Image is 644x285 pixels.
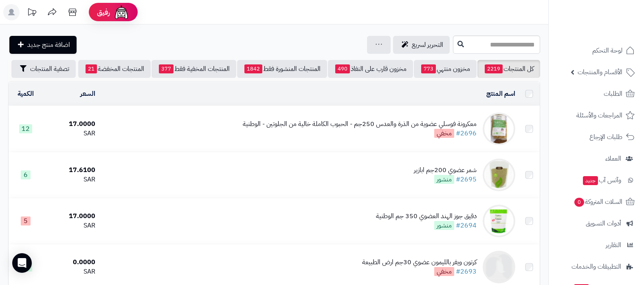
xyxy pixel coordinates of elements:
[376,212,477,221] div: دقيق جوز الهند العضوي 350 جم الوطنية
[554,84,639,104] a: الطلبات
[80,89,95,99] a: السعر
[486,89,515,99] a: اسم المنتج
[335,64,350,73] span: 490
[554,170,639,190] a: وآتس آبجديد
[159,64,174,73] span: 377
[485,64,503,73] span: 2219
[421,64,436,73] span: 773
[554,257,639,276] a: التطبيقات والخدمات
[583,176,598,185] span: جديد
[97,7,110,17] span: رفيق
[46,258,95,267] div: 0.0000
[592,45,622,56] span: لوحة التحكم
[243,119,477,129] div: معكرونة فوسلي عضوية من الذرة والعدس 250جم - الحبوب الكاملة خالية من الجلوتين - الوطنية
[328,60,413,78] a: مخزون قارب على النفاذ490
[483,205,515,237] img: دقيق جوز الهند العضوي 350 جم الوطنية
[589,131,622,143] span: طلبات الإرجاع
[576,110,622,121] span: المراجعات والأسئلة
[86,64,97,73] span: 21
[78,60,151,78] a: المنتجات المخفضة21
[434,129,454,138] span: مخفي
[483,159,515,191] img: شمر عضوي 200جم ابازير
[9,36,77,54] a: اضافة منتج جديد
[582,175,621,186] span: وآتس آب
[244,64,262,73] span: 1842
[434,267,454,276] span: مخفي
[554,41,639,60] a: لوحة التحكم
[22,4,42,22] a: تحديثات المنصة
[456,221,477,230] a: #2694
[605,153,621,164] span: العملاء
[414,166,477,175] div: شمر عضوي 200جم ابازير
[30,64,69,74] span: تصفية المنتجات
[483,113,515,145] img: معكرونة فوسلي عضوية من الذرة والعدس 250جم - الحبوب الكاملة خالية من الجلوتين - الوطنية
[237,60,327,78] a: المنتجات المنشورة فقط1842
[554,235,639,255] a: التقارير
[434,221,454,230] span: منشور
[586,218,621,229] span: أدوات التسويق
[412,40,443,50] span: التحرير لسريع
[46,212,95,221] div: 17.0000
[604,88,622,99] span: الطلبات
[554,192,639,212] a: السلات المتروكة0
[483,251,515,283] img: كرتون ويفر بالليمون عضوي 30جم ارض الطبيعة
[574,198,584,207] span: 0
[27,40,70,50] span: اضافة منتج جديد
[456,128,477,138] a: #2696
[456,175,477,184] a: #2695
[554,127,639,147] a: طلبات الإرجاع
[46,221,95,230] div: SAR
[12,253,32,273] div: Open Intercom Messenger
[113,4,130,20] img: ai-face.png
[571,261,621,272] span: التطبيقات والخدمات
[46,175,95,184] div: SAR
[554,149,639,168] a: العملاء
[414,60,477,78] a: مخزون منتهي773
[18,89,34,99] a: الكمية
[578,66,622,78] span: الأقسام والمنتجات
[21,217,31,225] span: 5
[11,60,76,78] button: تصفية المنتجات
[393,36,450,54] a: التحرير لسريع
[46,267,95,276] div: SAR
[46,166,95,175] div: 17.6100
[434,175,454,184] span: منشور
[46,129,95,138] div: SAR
[574,196,622,208] span: السلات المتروكة
[456,267,477,276] a: #2693
[46,119,95,129] div: 17.0000
[362,258,477,267] div: كرتون ويفر بالليمون عضوي 30جم ارض الطبيعة
[477,60,540,78] a: كل المنتجات2219
[152,60,236,78] a: المنتجات المخفية فقط377
[554,214,639,233] a: أدوات التسويق
[606,239,621,251] span: التقارير
[21,170,31,179] span: 6
[19,124,32,133] span: 12
[554,106,639,125] a: المراجعات والأسئلة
